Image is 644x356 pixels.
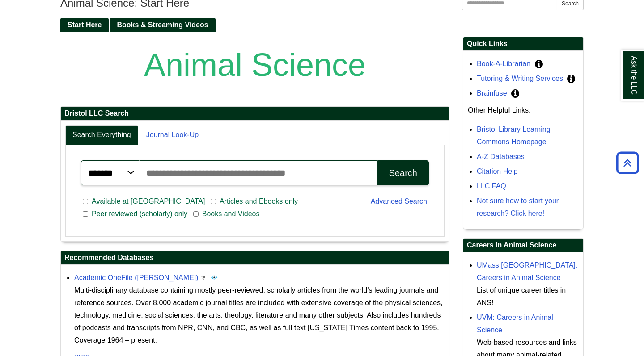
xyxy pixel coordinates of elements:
h2: Bristol LLC Search [61,107,449,121]
span: Articles and Ebooks only [216,196,301,207]
a: LLC FAQ [477,182,506,190]
a: UMass [GEOGRAPHIC_DATA]: Careers in Animal Science [477,261,577,281]
a: Search Everything [65,125,138,145]
a: Not sure how to start your research? Click here! [477,197,559,217]
div: Search [389,168,417,178]
a: Journal Look-Up [139,125,206,145]
a: Book-A-Librarian [477,60,530,67]
h2: Quick Links [463,37,583,51]
div: List of unique career titles in ANS! [477,284,579,309]
a: Brainfuse [477,89,507,97]
a: Bristol Library Learning Commons Homepage [477,126,551,146]
input: Peer reviewed (scholarly) only [83,210,88,218]
span: Books and Videos [199,209,263,219]
i: This link opens in a new window [200,276,206,281]
img: Peer Reviewed [211,274,218,281]
input: Articles and Ebooks only [211,197,216,205]
input: Available at [GEOGRAPHIC_DATA] [83,197,88,205]
span: Peer reviewed (scholarly) only [88,209,191,219]
span: Animal Science [144,47,366,83]
p: Other Helpful Links: [468,104,579,117]
span: Books & Streaming Videos [117,21,208,29]
span: Start Here [68,21,102,29]
input: Books and Videos [193,210,199,218]
a: Start Here [60,18,109,33]
h2: Careers in Animal Science [463,239,583,252]
a: Back to Top [613,157,642,169]
div: Guide Pages [60,17,584,32]
h2: Recommended Databases [61,251,449,265]
a: Citation Help [477,168,518,175]
a: Tutoring & Writing Services [477,75,563,82]
a: UVM: Careers in Animal Science [477,314,553,334]
a: A-Z Databases [477,153,525,160]
a: Academic OneFile ([PERSON_NAME]) [74,274,198,281]
span: Available at [GEOGRAPHIC_DATA] [88,196,208,207]
a: Advanced Search [371,197,427,205]
button: Search [377,160,429,185]
a: Books & Streaming Videos [110,18,215,33]
p: Multi-disciplinary database containing mostly peer-reviewed, scholarly articles from the world's ... [74,284,445,347]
